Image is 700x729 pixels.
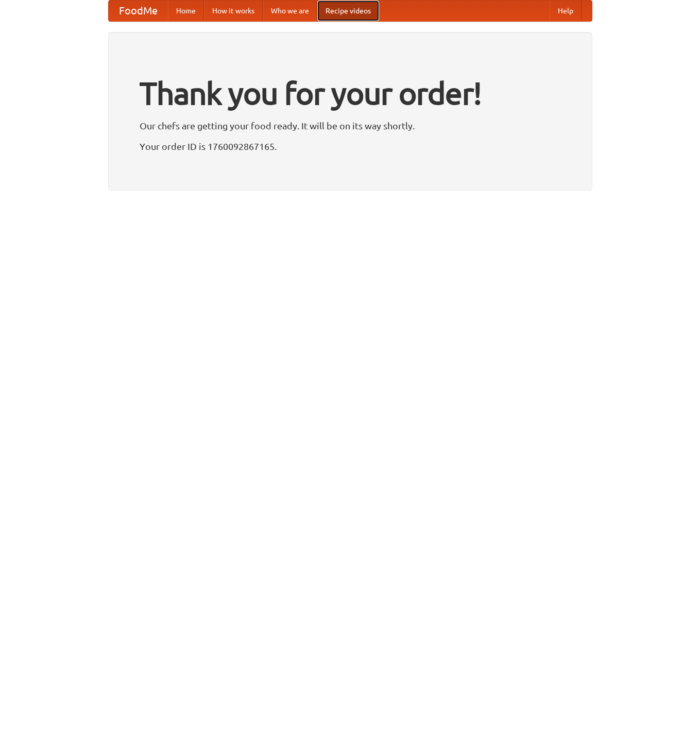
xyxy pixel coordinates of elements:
[317,1,379,21] a: Recipe videos
[140,69,561,118] h1: Thank you for your order!
[550,1,582,21] a: Help
[204,1,263,21] a: How it works
[109,1,168,21] a: FoodMe
[263,1,317,21] a: Who we are
[140,139,561,154] p: Your order ID is 1760092867165.
[168,1,204,21] a: Home
[140,118,561,133] p: Our chefs are getting your food ready. It will be on its way shortly.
